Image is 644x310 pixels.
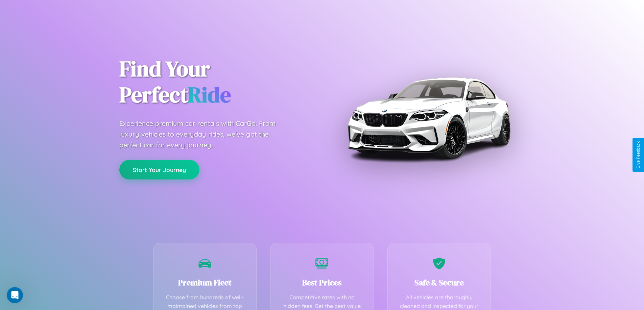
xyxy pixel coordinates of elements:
p: Experience premium car rentals with CarGo. From luxury vehicles to everyday rides, we've got the ... [119,118,288,150]
span: Ride [188,80,231,109]
button: Start Your Journey [119,160,199,179]
h3: Best Prices [281,277,363,288]
h3: Safe & Secure [398,277,481,288]
h1: Find Your Perfect [119,56,312,108]
div: Give Feedback [636,141,641,169]
iframe: Intercom live chat [7,287,23,303]
img: Premium BMW car rental vehicle [344,34,513,202]
h3: Premium Fleet [164,277,246,288]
